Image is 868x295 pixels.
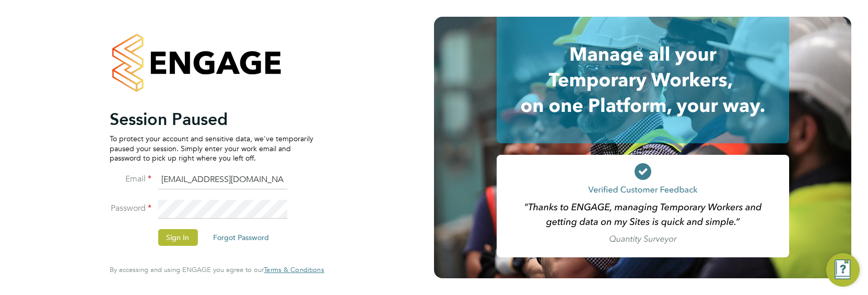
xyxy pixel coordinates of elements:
button: Engage Resource Center [826,253,860,287]
a: Terms & Conditions [264,266,324,274]
label: Email [110,174,151,185]
input: Enter your work email... [158,171,287,189]
label: Password [110,203,151,214]
button: Sign In [158,229,197,246]
button: Forgot Password [205,229,277,246]
p: To protect your account and sensitive data, we've temporarily paused your session. Simply enter y... [110,134,313,163]
h2: Session Paused [110,109,313,130]
span: Terms & Conditions [264,265,324,274]
span: By accessing and using ENGAGE you agree to our [110,265,324,274]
